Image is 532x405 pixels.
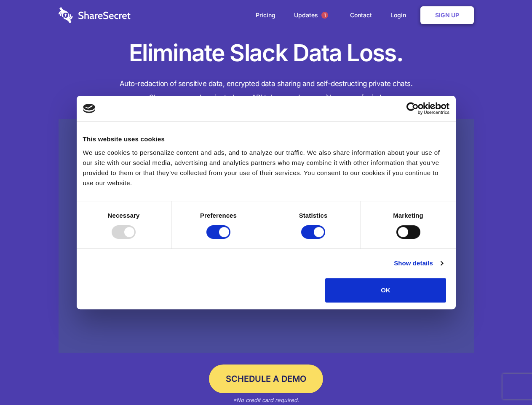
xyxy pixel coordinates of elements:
strong: Necessary [108,212,140,219]
a: Show details [394,258,443,268]
a: Usercentrics Cookiebot - opens in a new window [376,102,449,115]
a: Login [382,2,419,28]
div: This website uses cookies [83,134,449,144]
h4: Auto-redaction of sensitive data, encrypted data sharing and self-destructing private chats. Shar... [59,77,474,105]
strong: Preferences [200,212,237,219]
strong: Marketing [393,212,423,219]
h1: Eliminate Slack Data Loss. [59,38,474,68]
a: Pricing [247,2,284,28]
a: Schedule a Demo [209,364,323,393]
strong: Statistics [299,212,328,219]
a: Contact [342,2,380,28]
em: *No credit card required. [233,397,299,403]
div: We use cookies to personalize content and ads, and to analyze our traffic. We also share informat... [83,148,449,188]
img: logo-wordmark-white-trans-d4663122ce5f474addd5e946df7df03e33cb6a1c49d2221995e7729f52c070b2.svg [59,7,131,23]
button: OK [325,278,446,302]
span: 1 [321,12,328,19]
a: Sign Up [420,6,474,24]
a: Wistia video thumbnail [59,119,474,353]
img: logo [83,104,96,113]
